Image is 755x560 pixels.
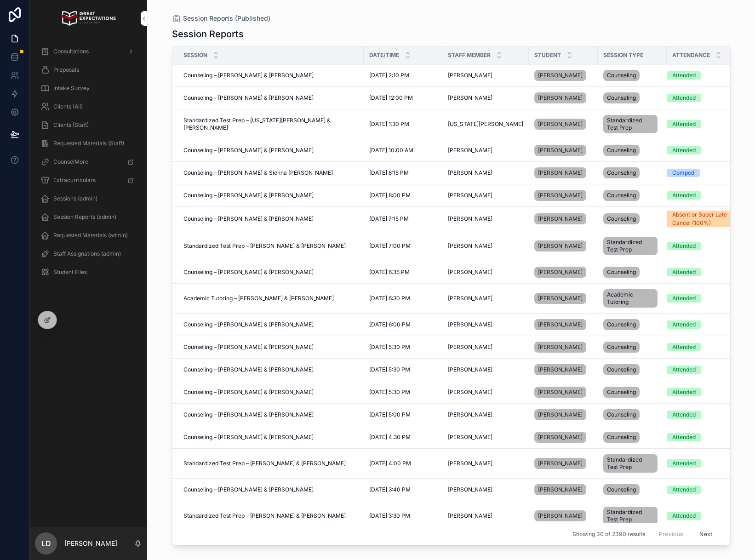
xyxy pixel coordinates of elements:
span: Counseling [607,366,636,373]
a: Session Reports (Published) [172,14,270,23]
span: [PERSON_NAME] [448,434,492,441]
span: Showing 30 of 2390 results [572,531,645,538]
a: Attended [667,411,741,419]
a: Attended [667,71,741,80]
a: [DATE] 3:30 PM [369,512,437,520]
div: Attended [672,366,696,374]
a: [PERSON_NAME] [448,460,523,467]
span: Counseling – [PERSON_NAME] & [PERSON_NAME] [183,343,314,351]
a: [PERSON_NAME] [448,366,523,373]
a: [DATE] 8:15 PM [369,169,437,177]
div: Comped [672,169,694,177]
span: [DATE] 4:30 PM [369,434,411,441]
span: [PERSON_NAME] [448,411,492,418]
a: [PERSON_NAME] [534,364,586,375]
a: [PERSON_NAME] [534,70,586,81]
a: [DATE] 2:10 PM [369,72,437,79]
a: [PERSON_NAME] [448,343,523,351]
span: [PERSON_NAME] [538,120,583,128]
span: Counseling – [PERSON_NAME] & [PERSON_NAME] [183,411,314,418]
a: [PERSON_NAME] [534,145,586,156]
div: Attended [672,71,696,80]
span: Session Type [603,51,643,59]
div: Attended [672,486,696,494]
a: [PERSON_NAME] [448,94,523,102]
span: [PERSON_NAME] [538,147,583,154]
a: [PERSON_NAME] [448,321,523,328]
a: [DATE] 8:00 PM [369,192,437,199]
div: Attended [672,294,696,303]
a: [PERSON_NAME] [448,269,523,276]
a: Attended [667,366,741,374]
a: Counseling [603,317,661,332]
a: Attended [667,294,741,303]
a: [PERSON_NAME] [448,72,523,79]
span: [DATE] 6:00 PM [369,321,411,328]
a: [DATE] 7:00 PM [369,242,437,250]
a: Academic Tutoring – [PERSON_NAME] & [PERSON_NAME] [183,295,358,302]
a: Attended [667,242,741,250]
span: Attendance [672,51,710,59]
a: Counseling – [PERSON_NAME] & [PERSON_NAME] [183,147,358,154]
span: [DATE] 8:00 PM [369,192,411,199]
span: [DATE] 5:30 PM [369,343,410,351]
a: CounselMore [35,154,142,170]
span: [DATE] 7:00 PM [369,242,411,250]
span: [PERSON_NAME] [538,366,583,373]
a: Counseling [603,166,661,180]
span: Counseling – [PERSON_NAME] & [PERSON_NAME] [183,72,314,79]
span: Counseling [607,434,636,441]
span: Session [183,51,207,59]
span: Counseling – [PERSON_NAME] & Sienna [PERSON_NAME] [183,169,333,177]
a: [PERSON_NAME] [534,407,592,422]
a: [DATE] 6:35 PM [369,269,437,276]
a: Standardized Test Prep [603,113,661,135]
span: [PERSON_NAME] [538,389,583,396]
span: Counseling – [PERSON_NAME] & [PERSON_NAME] [183,434,314,441]
span: Counseling [607,72,636,79]
a: Attended [667,343,741,351]
span: Requested Materials (admin) [53,232,128,239]
a: Attended [667,146,741,154]
a: Attended [667,433,741,441]
a: [PERSON_NAME] [534,239,592,253]
a: [PERSON_NAME] [534,91,592,105]
a: [PERSON_NAME] [534,458,586,469]
span: Student Files [53,269,87,276]
a: Counseling [603,482,661,497]
span: Proposals [53,66,79,74]
a: Standardized Test Prep – [US_STATE][PERSON_NAME] & [PERSON_NAME] [183,117,358,131]
img: App logo [61,11,115,26]
span: Counseling – [PERSON_NAME] & [PERSON_NAME] [183,147,314,154]
span: Counseling [607,94,636,102]
a: Attended [667,512,741,520]
a: Counseling [603,265,661,280]
a: [PERSON_NAME] [534,342,586,353]
span: Counseling [607,169,636,177]
div: Attended [672,512,696,520]
a: [PERSON_NAME] [534,430,592,445]
a: Counseling [603,362,661,377]
span: [PERSON_NAME] [448,147,492,154]
a: [PERSON_NAME] [534,482,592,497]
span: Counseling – [PERSON_NAME] & [PERSON_NAME] [183,486,314,493]
span: Counseling – [PERSON_NAME] & [PERSON_NAME] [183,321,314,328]
a: [PERSON_NAME] [534,68,592,83]
span: [PERSON_NAME] [538,72,583,79]
span: [DATE] 3:40 PM [369,486,411,493]
a: Attended [667,94,741,102]
a: Attended [667,320,741,329]
a: Comped [667,169,741,177]
a: [PERSON_NAME] [448,434,523,441]
a: [PERSON_NAME] [448,389,523,396]
a: [DATE] 6:30 PM [369,295,437,302]
a: [PERSON_NAME] [534,317,592,332]
div: Attended [672,459,696,468]
a: [US_STATE][PERSON_NAME] [448,120,523,128]
span: Counseling [607,321,636,328]
a: [DATE] 5:30 PM [369,389,437,396]
span: Student [534,51,561,59]
a: [DATE] 5:30 PM [369,366,437,373]
a: Staff Assignations (admin) [35,246,142,262]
